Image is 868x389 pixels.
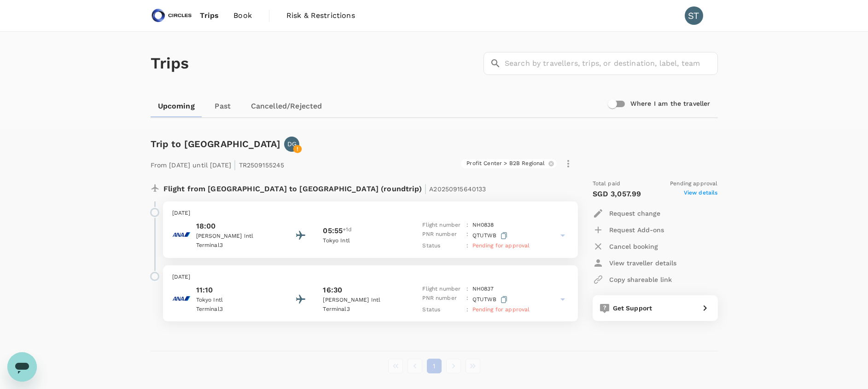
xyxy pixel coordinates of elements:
p: Flight number [422,221,463,230]
h6: Trip to [GEOGRAPHIC_DATA] [151,137,281,151]
span: Trips [200,10,219,21]
p: [PERSON_NAME] Intl [323,296,406,305]
span: Pending for approval [472,306,530,313]
p: Status [422,305,463,315]
p: Status [422,241,463,251]
button: Request change [593,205,660,222]
p: View traveller details [609,258,676,268]
p: SGD 3,057.99 [593,189,641,200]
span: Pending for approval [472,242,530,249]
span: +1d [343,225,352,236]
button: Cancel booking [593,238,658,255]
a: Past [202,95,244,117]
p: : [466,241,468,251]
button: Copy shareable link [593,271,672,288]
p: 05:55 [323,225,343,236]
p: Tokyo Intl [323,236,406,246]
p: NH 0838 [472,221,494,230]
span: | [424,182,427,195]
button: View traveller details [593,255,676,271]
h1: Trips [151,32,189,95]
a: Cancelled/Rejected [244,95,330,117]
p: [PERSON_NAME] Intl [196,232,279,241]
span: Pending approval [670,179,717,189]
span: Get Support [613,304,652,312]
img: All Nippon Airways [172,225,191,244]
p: Terminal 3 [196,305,279,314]
p: Copy shareable link [609,275,672,284]
button: page 1 [427,359,442,373]
p: PNR number [422,230,463,241]
span: Book [233,10,252,21]
p: Terminal 3 [323,305,406,314]
p: Cancel booking [609,242,658,251]
p: Request Add-ons [609,225,664,235]
p: 11:10 [196,285,279,296]
span: View details [684,189,718,200]
p: QTUTWB [472,294,509,305]
p: [DATE] [172,273,569,282]
p: PNR number [422,294,463,305]
img: Circles [151,6,193,26]
span: A20250915640133 [429,185,486,193]
p: Request change [609,209,660,218]
span: Profit Center > B2B Regional [461,160,550,167]
iframe: Button to launch messaging window [7,352,37,382]
p: : [466,305,468,315]
p: Flight number [422,285,463,294]
p: [DATE] [172,209,569,218]
p: : [466,285,468,294]
p: : [466,230,468,241]
p: Tokyo Intl [196,296,279,305]
span: | [233,158,236,171]
p: 16:30 [323,285,342,296]
p: From [DATE] until [DATE] TR2509155245 [151,155,285,172]
a: Upcoming [151,95,202,117]
span: Total paid [593,179,621,189]
div: Profit Center > B2B Regional [461,159,556,168]
input: Search by travellers, trips, or destination, label, team [505,52,718,75]
button: Request Add-ons [593,222,664,238]
p: DG [287,139,297,149]
h6: Where I am the traveller [630,99,711,109]
p: : [466,294,468,305]
p: : [466,221,468,230]
div: ST [685,6,703,25]
span: Risk & Restrictions [286,10,355,21]
p: NH 0837 [472,285,494,294]
p: 18:00 [196,221,279,232]
p: Terminal 3 [196,241,279,250]
p: Flight from [GEOGRAPHIC_DATA] to [GEOGRAPHIC_DATA] (roundtrip) [163,179,486,196]
img: All Nippon Airways [172,289,191,308]
p: QTUTWB [472,230,509,241]
nav: pagination navigation [386,359,483,373]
